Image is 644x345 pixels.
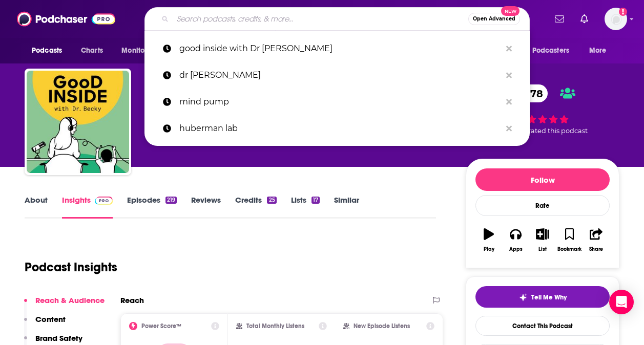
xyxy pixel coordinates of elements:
[475,316,610,336] a: Contact This Podcast
[191,195,221,219] a: Reviews
[466,78,619,141] div: 78 2 peoplerated this podcast
[513,41,584,60] button: open menu
[484,246,494,252] div: Play
[291,195,320,219] a: Lists17
[605,8,627,30] span: Logged in as alisontucker
[144,35,530,62] a: good inside with Dr [PERSON_NAME]
[520,44,569,58] span: For Podcasters
[311,197,320,204] div: 17
[32,44,62,58] span: Podcasts
[35,314,66,324] p: Content
[520,84,548,102] span: 78
[475,222,502,258] button: Play
[35,333,82,343] p: Brand Safety
[24,295,105,314] button: Reach & Audience
[475,286,610,308] button: tell me why sparkleTell Me Why
[475,168,610,191] button: Follow
[144,89,530,115] a: mind pump
[179,35,501,62] p: good inside with Dr Becky
[557,246,581,252] div: Bookmark
[246,322,304,330] h2: Total Monthly Listens
[605,8,627,30] button: Show profile menu
[127,195,177,219] a: Episodes219
[529,222,556,258] button: List
[25,260,117,275] h1: Podcast Insights
[74,41,109,60] a: Charts
[165,197,177,204] div: 219
[334,195,359,219] a: Similar
[538,246,547,252] div: List
[267,197,276,204] div: 25
[551,10,568,28] a: Show notifications dropdown
[582,41,619,60] button: open menu
[114,41,171,60] button: open menu
[144,7,530,31] div: Search podcasts, credits, & more...
[556,222,583,258] button: Bookmark
[25,195,48,219] a: About
[179,115,501,142] p: huberman lab
[583,222,610,258] button: Share
[501,6,520,16] span: New
[173,11,468,27] input: Search podcasts, credits, & more...
[468,13,520,25] button: Open AdvancedNew
[17,9,115,29] img: Podchaser - Follow, Share and Rate Podcasts
[475,195,610,216] div: Rate
[120,295,144,305] h2: Reach
[24,314,66,333] button: Content
[531,293,567,301] span: Tell Me Why
[519,293,527,301] img: tell me why sparkle
[35,295,105,305] p: Reach & Audience
[609,290,634,314] div: Open Intercom Messenger
[62,195,113,219] a: InsightsPodchaser Pro
[95,197,113,205] img: Podchaser Pro
[121,44,158,58] span: Monitoring
[141,322,181,330] h2: Power Score™
[179,89,501,115] p: mind pump
[354,322,410,330] h2: New Episode Listens
[81,44,103,58] span: Charts
[605,8,627,30] img: User Profile
[473,16,515,21] span: Open Advanced
[144,115,530,142] a: huberman lab
[576,10,592,28] a: Show notifications dropdown
[502,222,529,258] button: Apps
[144,62,530,89] a: dr [PERSON_NAME]
[25,41,75,60] button: open menu
[528,127,588,135] span: rated this podcast
[235,195,276,219] a: Credits25
[619,8,627,16] svg: Add a profile image
[589,44,607,58] span: More
[179,62,501,89] p: dr becky pod
[509,246,523,252] div: Apps
[27,71,129,173] img: Good Inside with Dr. Becky
[589,246,603,252] div: Share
